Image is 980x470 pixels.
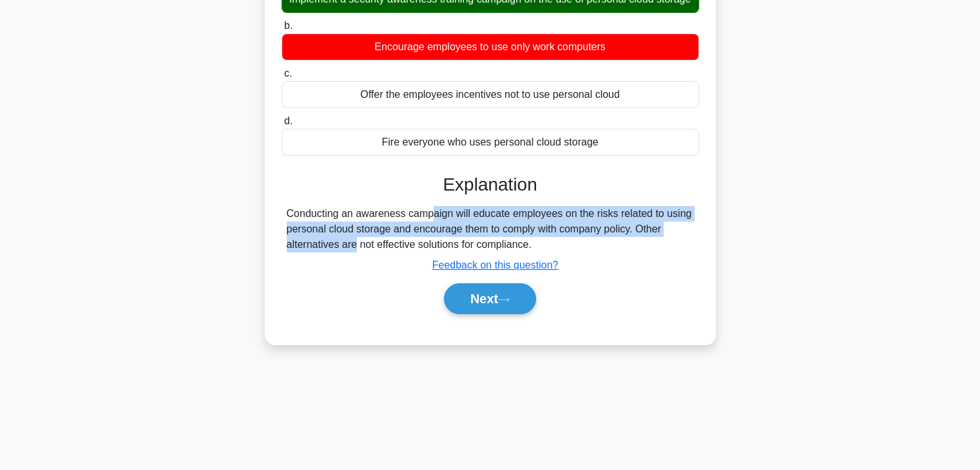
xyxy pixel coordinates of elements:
[284,115,293,126] span: d.
[289,174,691,196] h3: Explanation
[282,33,699,61] div: Encourage employees to use only work computers
[282,81,699,108] div: Offer the employees incentives not to use personal cloud
[282,129,699,156] div: Fire everyone who uses personal cloud storage
[444,283,536,314] button: Next
[432,259,559,270] a: Feedback on this question?
[287,206,694,252] div: Conducting an awareness campaign will educate employees on the risks related to using personal cl...
[284,20,293,31] span: b.
[284,68,292,79] span: c.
